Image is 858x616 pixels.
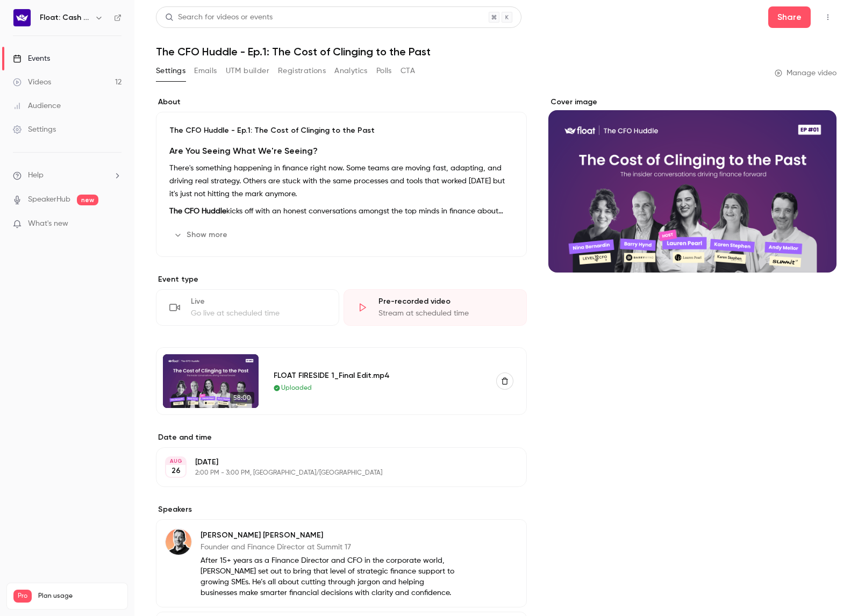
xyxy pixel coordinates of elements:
[274,370,483,381] div: FLOAT FIRESIDE 1_Final Edit.mp4
[344,289,527,326] div: Pre-recorded videoStream at scheduled time
[40,12,90,23] h6: Float: Cash Flow Intelligence Series
[156,97,527,108] label: About
[378,308,513,319] div: Stream at scheduled time
[13,77,51,88] div: Videos
[156,432,527,443] label: Date and time
[226,62,269,80] button: UTM builder
[109,219,121,229] iframe: Noticeable Trigger
[201,530,457,541] p: [PERSON_NAME] [PERSON_NAME]
[13,9,31,26] img: Float: Cash Flow Intelligence Series
[230,392,254,404] span: 58:00
[169,145,513,157] h2: Are You Seeing What We're Seeing?
[169,205,513,218] p: kicks off with an honest conversations amongst the top minds in finance about what happens when f...
[169,125,513,136] p: The CFO Huddle - Ep.1: The Cost of Clinging to the Past
[281,383,312,393] span: Uploaded
[13,170,121,181] li: help-dropdown-opener
[166,529,191,555] img: Andy Mellor
[169,207,226,215] strong: The CFO Huddle
[13,101,61,111] div: Audience
[401,62,415,80] button: CTA
[77,195,98,205] span: new
[28,170,44,181] span: Help
[28,218,68,230] span: What's new
[156,504,527,515] label: Speakers
[28,194,70,205] a: SpeakerHub
[376,62,392,80] button: Polls
[548,97,836,108] label: Cover image
[775,68,836,78] a: Manage video
[169,226,234,243] button: Show more
[195,469,470,477] p: 2:00 PM - 3:00 PM, [GEOGRAPHIC_DATA]/[GEOGRAPHIC_DATA]
[548,97,836,273] section: Cover image
[195,457,470,468] p: [DATE]
[166,457,185,465] div: AUG
[156,62,185,80] button: Settings
[38,592,121,600] span: Plan usage
[165,12,273,23] div: Search for videos or events
[13,124,56,135] div: Settings
[156,274,527,285] p: Event type
[171,465,181,476] p: 26
[191,308,326,319] div: Go live at scheduled time
[191,296,326,307] div: Live
[378,296,513,307] div: Pre-recorded video
[169,162,513,200] p: There's something happening in finance right now. Some teams are moving fast, adapting, and drivi...
[156,45,836,58] h1: The CFO Huddle - Ep.1: The Cost of Clinging to the Past
[201,542,457,553] p: Founder and Finance Director at Summit 17
[194,62,217,80] button: Emails
[278,62,326,80] button: Registrations
[13,590,32,603] span: Pro
[13,53,50,64] div: Events
[156,289,339,326] div: LiveGo live at scheduled time
[201,555,457,598] p: After 15+ years as a Finance Director and CFO in the corporate world, [PERSON_NAME] set out to br...
[156,519,527,607] div: Andy Mellor[PERSON_NAME] [PERSON_NAME]Founder and Finance Director at Summit 17After 15+ years as...
[334,62,368,80] button: Analytics
[768,6,811,28] button: Share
